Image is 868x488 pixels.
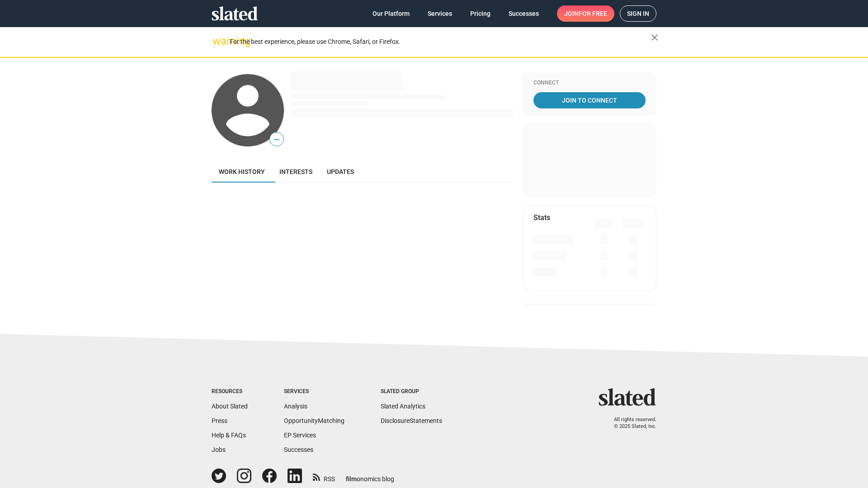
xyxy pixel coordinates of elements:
mat-icon: warning [212,36,223,47]
a: Updates [320,161,361,183]
a: Successes [501,5,546,22]
mat-card-title: Stats [533,213,550,222]
a: Pricing [463,5,498,22]
a: Joinfor free [557,5,614,22]
p: All rights reserved. © 2025 Slated, Inc. [604,417,656,430]
a: Successes [284,446,313,453]
a: Work history [212,161,272,183]
a: Slated Analytics [381,403,425,410]
span: Join [564,5,607,22]
div: Slated Group [381,388,442,395]
div: Resources [212,388,248,395]
span: Updates [327,168,354,175]
a: DisclosureStatements [381,417,442,424]
div: Services [284,388,344,395]
span: Sign in [627,6,649,21]
a: Jobs [212,446,226,453]
span: film [346,475,357,483]
span: Work history [219,168,265,175]
mat-icon: close [649,32,660,43]
a: Press [212,417,227,424]
a: Analysis [284,403,307,410]
div: For the best experience, please use Chrome, Safari, or Firefox. [230,36,651,48]
span: Interests [279,168,312,175]
a: About Slated [212,403,248,410]
a: OpportunityMatching [284,417,344,424]
a: filmonomics blog [346,468,394,483]
span: Successes [509,5,539,22]
span: for free [579,5,607,22]
span: Our Platform [373,5,410,22]
span: Services [428,5,452,22]
div: Connect [533,80,646,87]
span: Pricing [470,5,491,22]
a: Our Platform [365,5,417,22]
a: Join To Connect [533,92,646,108]
a: Help & FAQs [212,432,246,439]
a: RSS [313,469,335,483]
a: Services [420,5,459,22]
span: Join To Connect [535,92,644,108]
a: EP Services [284,432,316,439]
a: Sign in [620,5,656,22]
span: — [270,134,283,145]
a: Interests [272,161,320,183]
